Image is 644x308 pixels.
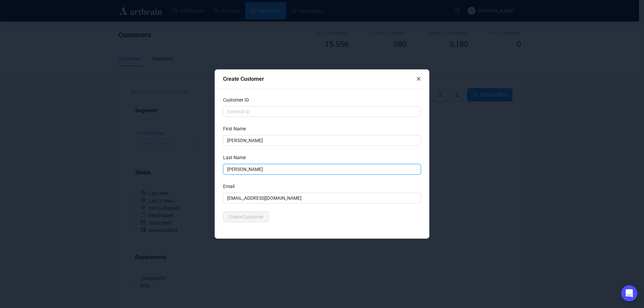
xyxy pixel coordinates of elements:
[223,211,269,222] button: Create Customer
[223,106,421,117] input: External ID
[223,125,250,132] label: First Name
[223,96,253,104] label: Customer ID
[621,285,637,301] div: Open Intercom Messenger
[223,183,239,190] label: Email
[416,76,421,81] span: close
[223,75,416,83] div: Create Customer
[223,193,421,203] input: Email Address
[223,135,421,146] input: First Name
[223,154,250,161] label: Last Name
[223,164,421,175] input: Last Name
